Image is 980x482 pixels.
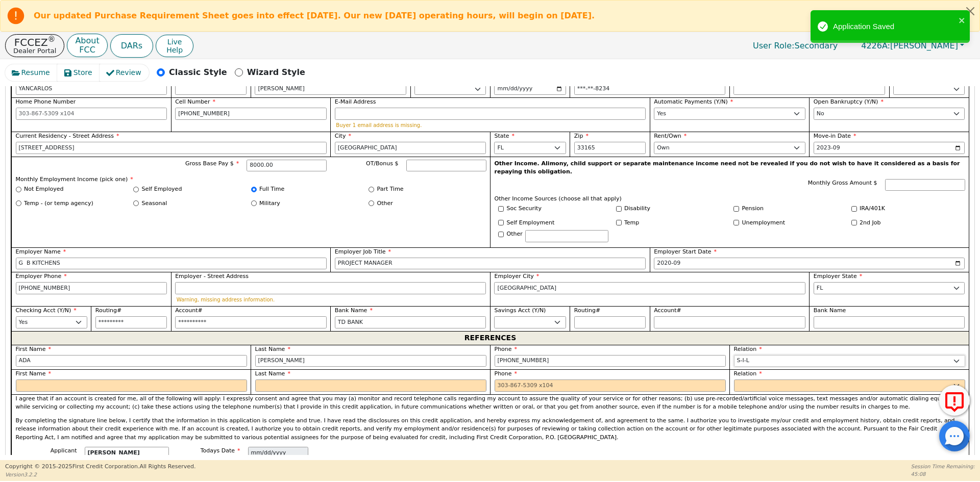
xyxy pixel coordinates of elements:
p: Other Income Sources (choose all that apply) [495,195,965,204]
span: Employer City [494,273,539,280]
span: Cell Number [175,98,215,105]
span: Last Name [255,346,290,352]
p: About [75,37,99,45]
label: Other [507,230,523,239]
span: Live [166,38,183,46]
p: Classic Style [169,66,227,79]
span: Employer Phone [16,273,67,280]
input: 303-867-5309 x104 [175,108,327,120]
label: Full Time [259,185,284,194]
span: OT/Bonus $ [366,160,399,167]
span: Account# [175,307,203,314]
a: User Role:Secondary [743,36,848,56]
label: Pension [742,205,764,213]
button: FCCEZ®Dealer Portal [5,34,64,57]
p: Version 3.2.2 [5,471,195,478]
input: YYYY-MM-DD [654,258,965,270]
input: Y/N [851,206,857,212]
span: Relation [734,370,762,377]
button: Close alert [961,1,979,21]
input: 303-867-5309 x104 [16,282,167,294]
button: Report Error to FCC [939,385,970,416]
p: Dealer Portal [13,47,56,54]
span: Employer State [814,273,862,280]
input: Y/N [733,220,739,225]
p: Warning, missing address information. [177,297,485,302]
label: Seasonal [142,199,167,208]
p: Buyer 1 email address is missing. [336,122,644,128]
p: Wizard Style [247,66,305,79]
span: Review [116,67,141,78]
span: Bank Name [814,307,846,314]
input: first last [85,447,169,459]
span: Relation [734,346,762,352]
span: All Rights Reserved. [139,463,195,470]
button: LiveHelp [156,35,193,57]
span: Employer - Street Address [175,273,249,280]
label: Disability [624,205,650,213]
label: Temp [624,219,639,227]
button: Resume [5,64,58,81]
span: Help [166,46,183,54]
button: Review [100,64,149,81]
p: Secondary [743,36,848,56]
button: AboutFCC [67,34,107,58]
p: I agree that if an account is created for me, all of the following will apply: I expressly consen... [16,395,965,412]
label: IRA/401K [860,205,885,213]
input: YYYY-MM-DD [494,83,566,95]
input: 000-00-0000 [574,83,726,95]
span: Account# [654,307,681,314]
span: Open Bankruptcy (Y/N) [814,98,884,105]
span: First Name [16,346,52,352]
span: State [494,133,514,139]
span: Last Name [255,370,290,377]
input: YYYY-MM-DD [814,142,965,154]
span: Zip [574,133,589,139]
span: Employer Name [16,248,66,255]
input: 303-867-5309 x104 [16,108,167,120]
span: Monthly Gross Amount $ [808,180,877,186]
label: Temp - (or temp agency) [24,199,93,208]
input: Y/N [498,220,504,225]
label: Unemployment [742,219,786,227]
span: Employer Job Title [335,248,391,255]
span: City [335,133,351,139]
input: Y/N [733,206,739,212]
b: Our updated Purchase Requirement Sheet goes into effect [DATE]. Our new [DATE] operating hours, w... [34,11,595,20]
span: Todays Date [201,447,240,454]
label: Soc Security [507,205,542,213]
p: FCCEZ [13,37,56,47]
span: Checking Acct (Y/N) [16,307,77,314]
label: Self Employment [507,219,555,227]
div: Application Saved [833,21,955,33]
button: DARs [110,34,153,58]
label: Military [259,199,280,208]
span: Routing# [574,307,600,314]
input: Y/N [616,206,622,212]
span: Routing# [95,307,121,314]
label: Not Employed [24,185,63,194]
sup: ® [48,35,56,44]
label: Self Employed [142,185,182,194]
span: Store [73,67,92,78]
span: Applicant Signature: [42,447,77,463]
p: Copyright © 2015- 2025 First Credit Corporation. [5,463,195,471]
p: 45:08 [911,470,975,478]
p: Other Income. Alimony, child support or separate maintenance income need not be revealed if you d... [495,160,965,176]
span: User Role : [753,41,794,50]
span: E-Mail Address [335,98,376,105]
span: Savings Acct (Y/N) [494,307,546,314]
span: [PERSON_NAME] [861,41,958,50]
span: Automatic Payments (Y/N) [654,98,733,105]
span: Gross Base Pay $ [185,160,239,167]
span: Resume [21,67,50,78]
input: 303-867-5309 x104 [495,355,726,367]
span: Move-in Date [814,133,856,139]
p: By completing the signature line below, I certify that the information in this application is com... [16,417,965,442]
span: Current Residency - Street Address [16,133,119,139]
span: Phone [495,346,518,352]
